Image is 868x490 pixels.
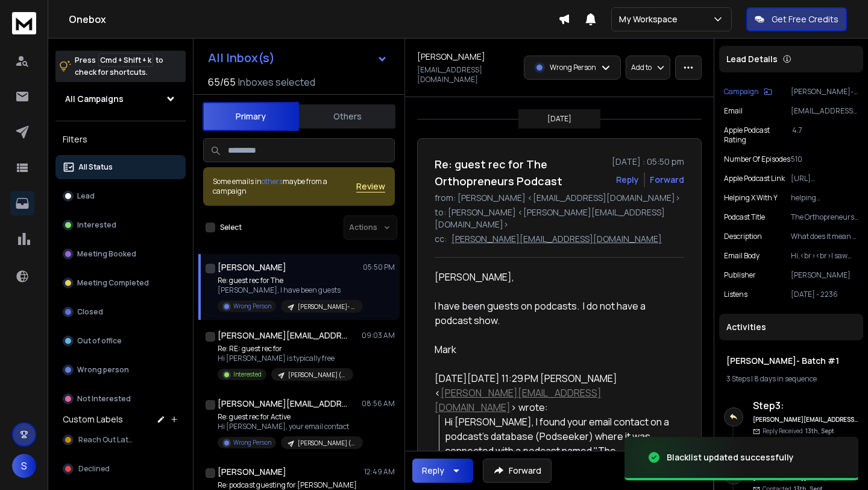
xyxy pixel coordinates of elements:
[791,290,858,299] p: [DATE] - 2236
[724,270,756,280] p: Publisher
[435,233,447,245] p: cc:
[77,249,136,259] p: Meeting Booked
[69,12,558,27] h1: Onebox
[435,386,602,414] a: [PERSON_NAME][EMAIL_ADDRESS][DOMAIN_NAME]
[218,398,350,410] h1: [PERSON_NAME][EMAIL_ADDRESS][DOMAIN_NAME]
[55,300,186,324] button: Closed
[435,270,675,357] div: [PERSON_NAME],
[724,87,759,97] p: Campaign
[791,106,858,116] p: [EMAIL_ADDRESS][DOMAIN_NAME]
[233,370,262,379] p: Interested
[791,87,858,97] p: [PERSON_NAME]- Batch #1
[218,354,353,363] p: Hi [PERSON_NAME] is typically free
[772,13,838,25] p: Get Free Credits
[55,271,186,295] button: Meeting Completed
[791,154,858,164] p: 510
[77,220,116,230] p: Interested
[724,106,743,116] p: Email
[65,93,124,105] h1: All Campaigns
[203,102,299,131] button: Primary
[724,126,792,145] p: Apple Podcast Rating
[417,51,485,63] h1: [PERSON_NAME]
[724,290,747,299] p: Listens
[791,174,858,183] p: [URL][DOMAIN_NAME][PERSON_NAME]
[356,180,385,192] button: Review
[55,131,186,148] h3: Filters
[55,155,186,179] button: All Status
[435,156,605,189] h1: Re: guest rec for The Orthopreneurs Podcast
[362,331,395,340] p: 09:03 AM
[12,12,36,34] img: logo
[753,415,858,424] h6: [PERSON_NAME][EMAIL_ADDRESS][DOMAIN_NAME]
[435,192,684,204] p: from: [PERSON_NAME] <[EMAIL_ADDRESS][DOMAIN_NAME]>
[791,251,858,261] p: Hi,<br><br>I saw your podcast is all about helping orthodontists build effective, lower-stress pr...
[719,314,863,340] div: Activities
[208,75,236,89] span: 65 / 65
[198,46,397,70] button: All Inbox(s)
[213,177,356,196] div: Some emails in maybe from a campaign
[616,174,639,186] button: Reply
[218,261,286,273] h1: [PERSON_NAME]
[746,7,847,31] button: Get Free Credits
[77,191,95,201] p: Lead
[218,344,353,354] p: Re: RE: guest rec for
[298,439,356,448] p: [PERSON_NAME] (menopause)- Batch #1
[667,451,794,463] div: Blacklist updated successfully
[435,342,675,357] div: Mark
[724,232,762,241] p: Description
[262,176,283,186] span: others
[98,53,153,67] span: Cmd + Shift + k
[208,52,275,64] h1: All Inbox(s)
[218,329,350,342] h1: [PERSON_NAME][EMAIL_ADDRESS][DOMAIN_NAME]
[631,63,652,72] p: Add to
[77,365,129,375] p: Wrong person
[650,174,684,186] div: Forward
[288,371,346,380] p: [PERSON_NAME] (Fashion) (batch #1)
[299,103,395,130] button: Others
[233,302,271,311] p: Wrong Person
[362,399,395,409] p: 08:56 AM
[78,162,113,172] p: All Status
[445,415,675,472] div: Hi [PERSON_NAME], I found your email contact on a podcast's database (Podseeker) where it was con...
[754,374,817,384] span: 8 days in sequence
[55,184,186,208] button: Lead
[726,374,750,384] span: 3 Steps
[77,394,131,404] p: Not Interested
[412,459,473,483] button: Reply
[791,232,858,241] p: What does it mean to become an Orthopreneur? Hi there! My name is [PERSON_NAME] and I believe tha...
[298,302,356,311] p: [PERSON_NAME]- Batch #1
[218,480,360,490] p: Re: podcast guesting for [PERSON_NAME]
[220,223,242,232] label: Select
[12,454,36,478] button: S
[218,466,286,478] h1: [PERSON_NAME]
[435,206,684,231] p: to: [PERSON_NAME] <[PERSON_NAME][EMAIL_ADDRESS][DOMAIN_NAME]>
[763,427,834,436] p: Reply Received
[233,438,271,447] p: Wrong Person
[218,412,362,422] p: Re: guest rec for Active
[55,87,186,111] button: All Campaigns
[55,242,186,266] button: Meeting Booked
[435,371,675,415] div: [DATE][DATE] 11:29 PM [PERSON_NAME] < > wrote:
[724,212,765,222] p: Podcast Title
[55,387,186,411] button: Not Interested
[55,213,186,237] button: Interested
[63,413,123,425] h3: Custom Labels
[724,251,759,261] p: Email Body
[218,285,362,295] p: [PERSON_NAME], I have been guests
[612,156,684,168] p: [DATE] : 05:50 pm
[78,464,110,474] span: Declined
[55,457,186,481] button: Declined
[547,114,571,124] p: [DATE]
[451,233,662,245] p: [PERSON_NAME][EMAIL_ADDRESS][DOMAIN_NAME]
[55,329,186,353] button: Out of office
[55,358,186,382] button: Wrong person
[724,87,772,97] button: Campaign
[791,270,858,280] p: [PERSON_NAME]
[619,13,682,25] p: My Workspace
[726,53,778,65] p: Lead Details
[417,65,517,84] p: [EMAIL_ADDRESS][DOMAIN_NAME]
[753,398,858,413] h6: Step 3 :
